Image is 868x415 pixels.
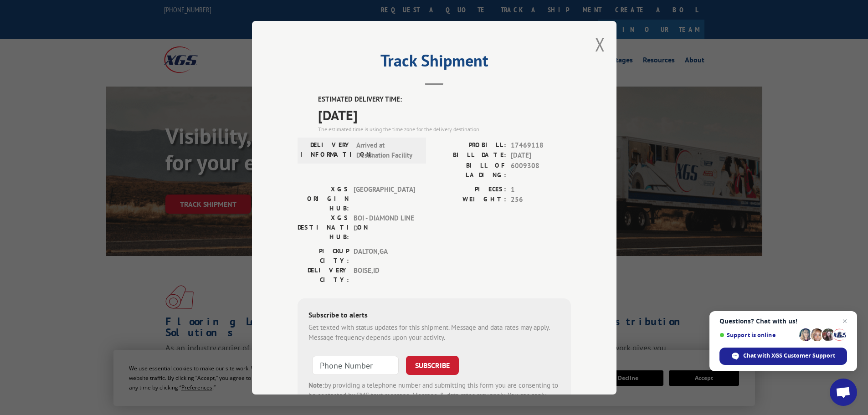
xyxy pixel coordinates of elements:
span: 256 [511,195,571,205]
span: Support is online [719,332,796,338]
label: PIECES: [434,184,506,195]
span: 6009308 [511,160,571,179]
h2: Track Shipment [298,54,571,72]
label: BILL OF LADING: [434,160,506,179]
label: ESTIMATED DELIVERY TIME: [318,94,571,105]
label: WEIGHT: [434,195,506,205]
div: Chat with XGS Customer Support [719,348,847,365]
span: Questions? Chat with us! [719,318,847,325]
span: Close chat [839,316,850,327]
label: XGS DESTINATION HUB: [298,213,349,241]
button: Close modal [595,32,605,56]
span: BOI - DIAMOND LINE D [354,213,415,241]
div: The estimated time is using the time zone for the delivery destination. [318,125,571,133]
span: Arrived at Destination Facility [356,140,418,160]
span: Chat with XGS Customer Support [743,352,835,360]
label: DELIVERY INFORMATION: [300,140,352,160]
div: Get texted with status updates for this shipment. Message and data rates may apply. Message frequ... [308,322,560,343]
input: Phone Number [312,355,399,374]
label: DELIVERY CITY: [298,265,349,284]
label: BILL DATE: [434,150,506,161]
div: Subscribe to alerts [308,309,560,322]
div: Open chat [830,379,857,406]
label: XGS ORIGIN HUB: [298,184,349,213]
div: by providing a telephone number and submitting this form you are consenting to be contacted by SM... [308,380,560,411]
label: PICKUP CITY: [298,246,349,265]
span: DALTON , GA [354,246,415,265]
span: [DATE] [511,150,571,161]
button: SUBSCRIBE [406,355,459,374]
label: PROBILL: [434,140,506,150]
span: 17469118 [511,140,571,150]
span: [GEOGRAPHIC_DATA] [354,184,415,213]
span: [DATE] [318,104,571,125]
strong: Note: [308,380,324,389]
span: BOISE , ID [354,265,415,284]
span: 1 [511,184,571,195]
